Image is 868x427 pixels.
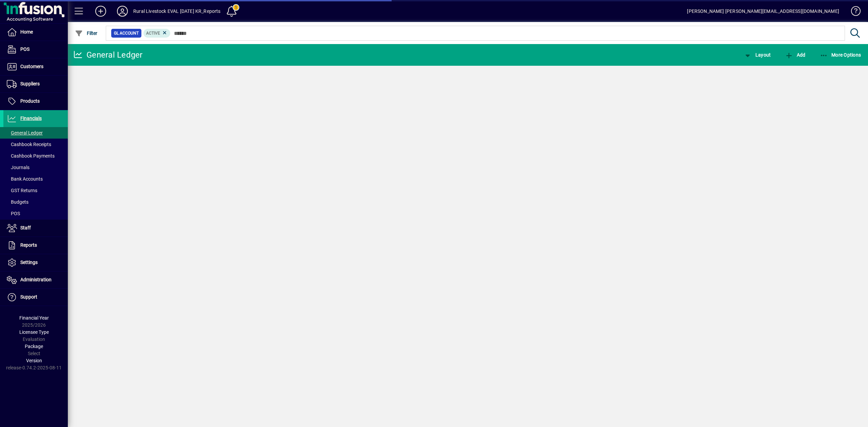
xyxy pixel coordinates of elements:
[687,6,839,17] div: [PERSON_NAME] [PERSON_NAME][EMAIL_ADDRESS][DOMAIN_NAME]
[20,260,38,265] span: Settings
[736,49,778,61] app-page-header-button: View chart layout
[3,208,68,219] a: POS
[7,165,29,170] span: Journals
[20,81,40,86] span: Suppliers
[3,127,68,139] a: General Ledger
[846,1,860,23] a: Knowledge Base
[3,41,68,58] a: POS
[19,329,49,335] span: Licensee Type
[3,150,68,162] a: Cashbook Payments
[112,5,133,17] button: Profile
[3,24,68,41] a: Home
[7,199,28,205] span: Budgets
[114,30,139,37] span: GL Account
[133,6,221,17] div: Rural Livestock EVAL [DATE] KR_Reports
[3,220,68,237] a: Staff
[742,49,772,61] button: Layout
[90,5,112,17] button: Add
[20,277,52,282] span: Administration
[20,46,29,52] span: POS
[143,29,171,38] mat-chip: Activation Status: Active
[3,196,68,208] a: Budgets
[3,162,68,173] a: Journals
[818,49,863,61] button: More Options
[19,315,49,321] span: Financial Year
[783,49,807,61] button: Add
[7,153,55,159] span: Cashbook Payments
[7,211,20,216] span: POS
[3,185,68,196] a: GST Returns
[20,29,33,35] span: Home
[20,294,37,300] span: Support
[785,52,805,58] span: Add
[744,52,771,58] span: Layout
[7,130,43,136] span: General Ledger
[7,176,43,182] span: Bank Accounts
[73,49,143,60] div: General Ledger
[3,76,68,93] a: Suppliers
[20,116,42,121] span: Financials
[3,139,68,150] a: Cashbook Receipts
[146,31,160,36] span: Active
[20,64,43,69] span: Customers
[7,142,51,147] span: Cashbook Receipts
[73,27,99,39] button: Filter
[3,254,68,271] a: Settings
[3,93,68,110] a: Products
[20,242,37,248] span: Reports
[20,225,31,230] span: Staff
[26,358,42,363] span: Version
[20,98,40,104] span: Products
[75,30,98,36] span: Filter
[3,58,68,75] a: Customers
[3,271,68,288] a: Administration
[3,237,68,254] a: Reports
[3,173,68,185] a: Bank Accounts
[820,52,861,58] span: More Options
[7,188,37,193] span: GST Returns
[3,289,68,306] a: Support
[25,344,43,349] span: Package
